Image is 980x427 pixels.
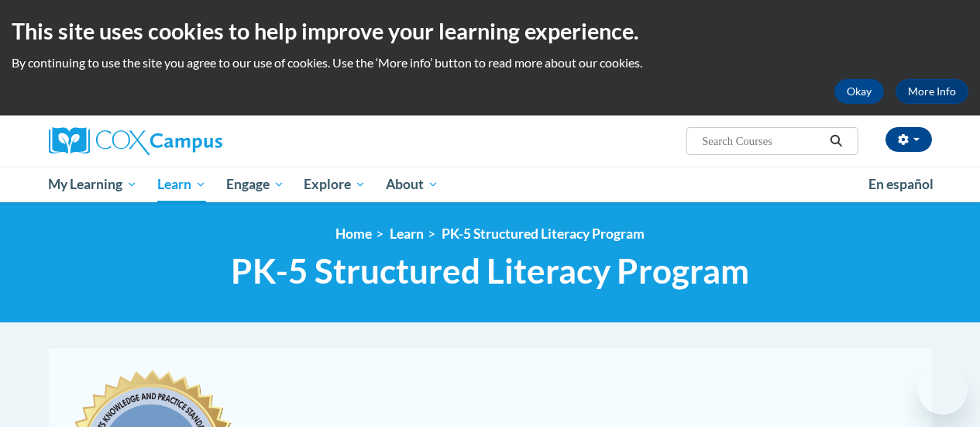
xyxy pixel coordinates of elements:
[49,127,328,155] a: Cox Campus
[294,167,376,202] a: Explore
[885,127,932,152] button: Account Settings
[49,127,222,155] img: Cox Campus
[12,15,968,46] h2: This site uses cookies to help improve your learning experience.
[335,226,372,242] a: Home
[896,79,968,104] a: More Info
[858,168,944,201] a: En español
[442,226,645,242] a: PK-5 Structured Literacy Program
[226,175,284,194] span: Engage
[231,250,749,291] span: PK-5 Structured Literacy Program
[216,167,294,202] a: Engage
[868,176,934,192] span: En español
[834,79,884,104] button: Okay
[147,167,216,202] a: Learn
[12,54,968,71] p: By continuing to use the site you agree to our use of cookies. Use the ‘More info’ button to read...
[37,167,944,202] div: Main menu
[390,226,424,242] a: Learn
[386,175,438,194] span: About
[376,167,449,202] a: About
[304,175,366,194] span: Explore
[157,175,206,194] span: Learn
[824,132,848,150] button: Search
[918,365,968,415] iframe: Button to launch messaging window
[39,167,148,202] a: My Learning
[700,132,824,150] input: Search Courses
[48,175,137,194] span: My Learning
